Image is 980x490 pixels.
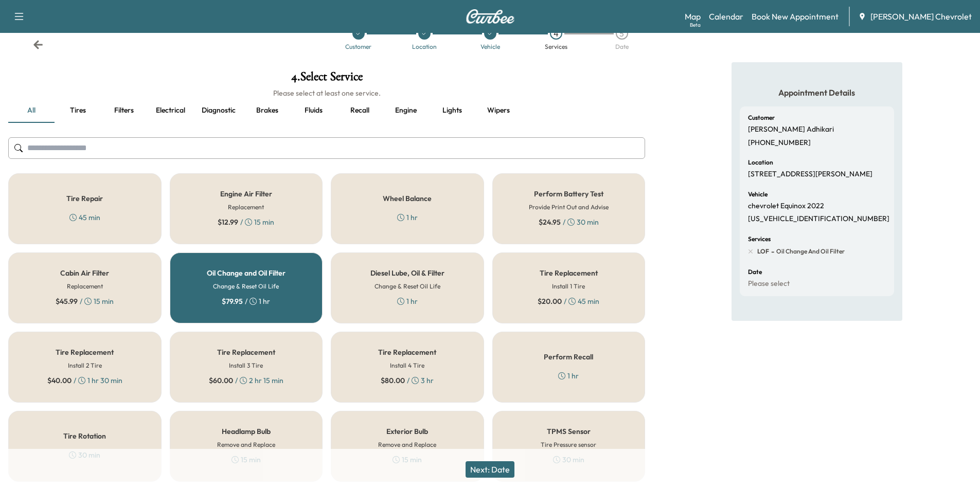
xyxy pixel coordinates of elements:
h5: Oil Change and Oil Filter [207,269,286,277]
h5: Tire Replacement [56,349,114,356]
span: $ 45.99 [56,296,78,306]
span: $ 60.00 [209,375,233,386]
h6: Change & Reset Oil Life [375,282,440,291]
div: Beta [690,21,701,29]
p: [US_VEHICLE_IDENTIFICATION_NUMBER] [748,214,889,224]
div: 4 [550,27,562,40]
h5: Appointment Details [740,87,894,98]
h6: Location [748,159,773,166]
div: Vehicle [480,44,500,50]
p: [PHONE_NUMBER] [748,138,811,148]
span: $ 20.00 [538,296,562,306]
div: / 30 min [539,217,599,227]
button: Fluids [290,98,336,123]
a: Calendar [709,10,743,23]
div: Location [412,44,437,50]
div: / 15 min [218,217,274,227]
a: Book New Appointment [752,10,839,23]
div: Date [615,44,629,50]
p: [PERSON_NAME] Adhikari [748,125,834,134]
h5: Headlamp Bulb [222,428,271,435]
button: Electrical [147,98,193,123]
h6: Customer [748,115,775,121]
h5: Perform Battery Test [534,190,603,197]
h5: Cabin Air Filter [60,269,109,277]
span: $ 40.00 [47,375,72,386]
span: LOF [757,247,769,256]
h5: Tire Repair [66,195,103,202]
div: / 1 hr [222,296,270,306]
div: Services [545,44,567,50]
h6: Tire Pressure sensor [541,440,596,449]
span: - [769,246,774,257]
span: $ 12.99 [218,217,238,227]
h5: Tire Replacement [378,349,436,356]
button: Engine [383,98,429,123]
h6: Install 4 Tire [390,361,424,370]
div: Customer [345,44,371,50]
h6: Change & Reset Oil Life [213,282,279,291]
button: Wipers [475,98,522,123]
button: Tires [55,98,101,123]
div: 45 min [69,212,100,223]
div: / 3 hr [381,375,434,386]
button: Diagnostic [193,98,244,123]
div: 1 hr [397,212,418,223]
p: Please select [748,279,790,288]
div: 5 [616,27,628,40]
h5: Tire Rotation [63,432,106,440]
div: basic tabs example [8,98,645,123]
h5: Tire Replacement [217,349,275,356]
button: Lights [429,98,475,123]
button: Next: Date [466,461,514,478]
h5: Wheel Balance [383,195,432,202]
h1: 4 . Select Service [8,70,645,88]
img: Curbee Logo [466,9,515,24]
h6: Remove and Replace [378,440,436,449]
h6: Please select at least one service. [8,88,645,98]
h6: Date [748,269,762,275]
p: [STREET_ADDRESS][PERSON_NAME] [748,170,872,179]
button: all [8,98,55,123]
h5: TPMS Sensor [547,428,591,435]
span: $ 79.95 [222,296,243,306]
h6: Install 1 Tire [552,282,585,291]
span: $ 80.00 [381,375,405,386]
div: Back [33,40,43,50]
button: Filters [101,98,147,123]
h6: Install 3 Tire [229,361,263,370]
a: MapBeta [685,10,701,23]
h6: Services [748,236,771,242]
h5: Exterior Bulb [386,428,428,435]
h6: Replacement [67,282,103,291]
h6: Replacement [228,203,264,212]
button: Brakes [244,98,290,123]
h5: Tire Replacement [540,269,598,277]
h5: Perform Recall [544,353,593,360]
p: chevrolet Equinox 2022 [748,202,824,211]
div: / 45 min [538,296,599,306]
h5: Engine Air Filter [220,190,272,197]
span: [PERSON_NAME] Chevrolet [870,10,972,23]
button: Recall [336,98,383,123]
span: $ 24.95 [539,217,561,227]
h6: Install 2 Tire [68,361,102,370]
div: / 2 hr 15 min [209,375,283,386]
h6: Remove and Replace [217,440,275,449]
h5: Diesel Lube, Oil & Filter [370,269,444,277]
div: / 15 min [56,296,114,306]
div: 1 hr [558,371,579,381]
div: 1 hr [397,296,418,306]
span: Oil Change and Oil Filter [774,247,845,256]
h6: Provide Print Out and Advise [529,203,609,212]
div: / 1 hr 30 min [47,375,122,386]
h6: Vehicle [748,191,768,197]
